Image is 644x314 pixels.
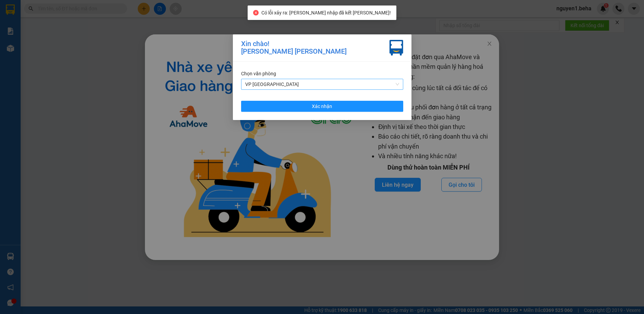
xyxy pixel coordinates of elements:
[389,40,403,56] img: vxr-icon
[241,70,403,77] div: Chọn văn phòng
[312,102,332,110] span: Xác nhận
[253,10,259,15] span: close-circle
[245,79,399,89] span: VP ĐẮK LẮK
[241,101,403,112] button: Xác nhận
[241,40,347,56] div: Xin chào! [PERSON_NAME] [PERSON_NAME]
